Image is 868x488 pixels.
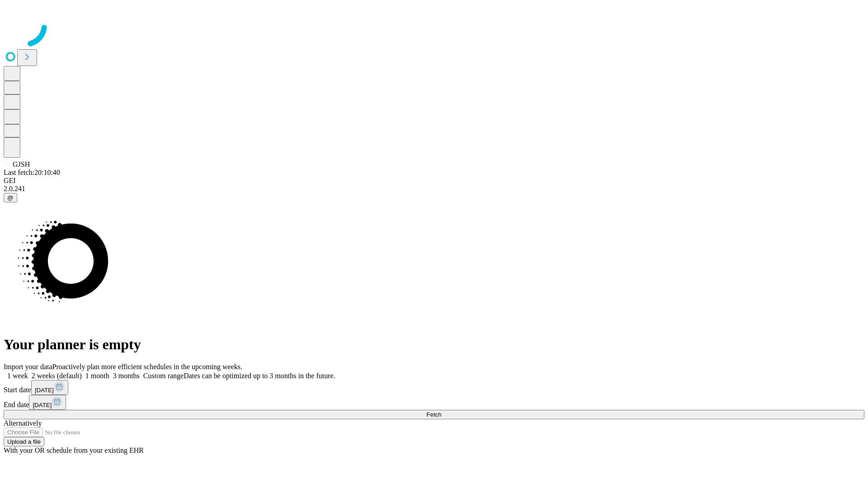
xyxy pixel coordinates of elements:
[4,177,864,185] div: GEI
[4,446,144,454] span: With your OR schedule from your existing EHR
[35,387,54,394] span: [DATE]
[31,380,68,395] button: [DATE]
[113,372,140,380] span: 3 months
[13,160,30,168] span: GJSH
[7,194,14,201] span: @
[426,411,441,418] span: Fetch
[33,402,52,408] span: [DATE]
[4,169,60,176] span: Last fetch: 20:10:40
[143,372,184,380] span: Custom range
[184,372,335,380] span: Dates can be optimized up to 3 months in the future.
[52,363,242,371] span: Proactively plan more efficient schedules in the upcoming weeks.
[4,193,17,202] button: @
[32,372,82,380] span: 2 weeks (default)
[4,410,864,419] button: Fetch
[4,419,42,427] span: Alternatively
[4,363,52,371] span: Import your data
[4,185,864,193] div: 2.0.241
[4,380,864,395] div: Start date
[7,372,28,380] span: 1 week
[4,395,864,410] div: End date
[29,395,66,410] button: [DATE]
[4,437,44,446] button: Upload a file
[85,372,109,380] span: 1 month
[4,336,864,353] h1: Your planner is empty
